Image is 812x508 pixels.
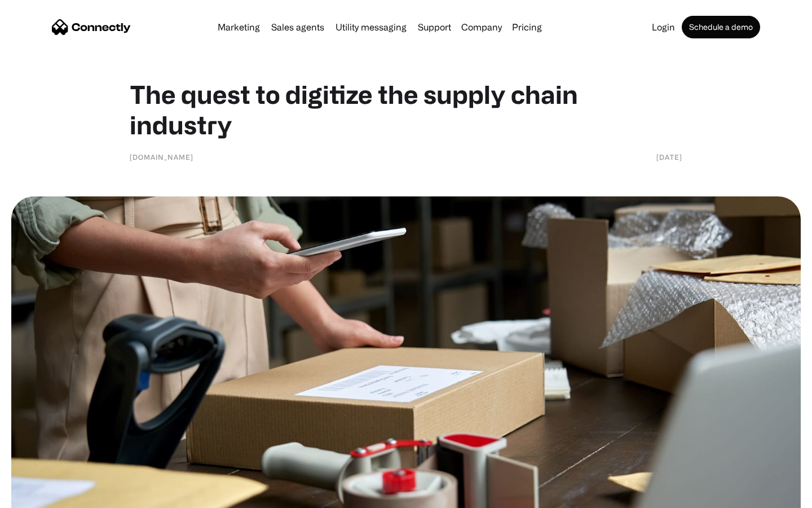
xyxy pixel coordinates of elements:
[267,23,329,32] a: Sales agents
[23,488,68,504] ul: Language list
[11,488,68,504] aside: Language selected: English
[331,23,411,32] a: Utility messaging
[130,79,682,140] h1: The quest to digitize the supply chain industry
[682,16,760,38] a: Schedule a demo
[647,23,679,32] a: Login
[413,23,456,32] a: Support
[656,151,682,163] div: [DATE]
[213,23,264,32] a: Marketing
[507,23,546,32] a: Pricing
[461,19,502,35] div: Company
[130,151,193,163] div: [DOMAIN_NAME]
